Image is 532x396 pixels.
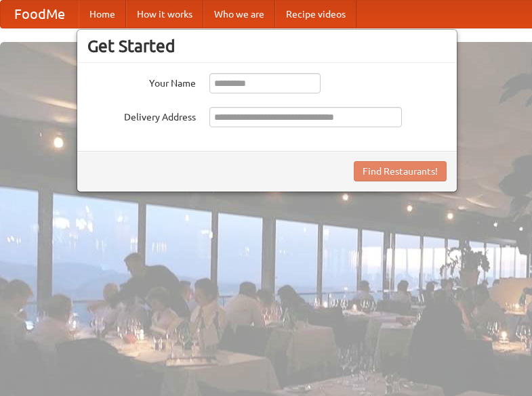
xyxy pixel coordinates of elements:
[79,1,126,28] a: Home
[87,107,196,124] label: Delivery Address
[203,1,275,28] a: Who we are
[87,36,447,56] h3: Get Started
[275,1,356,28] a: Recipe videos
[1,1,79,28] a: FoodMe
[126,1,203,28] a: How it works
[354,161,447,181] button: Find Restaurants!
[87,73,196,90] label: Your Name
